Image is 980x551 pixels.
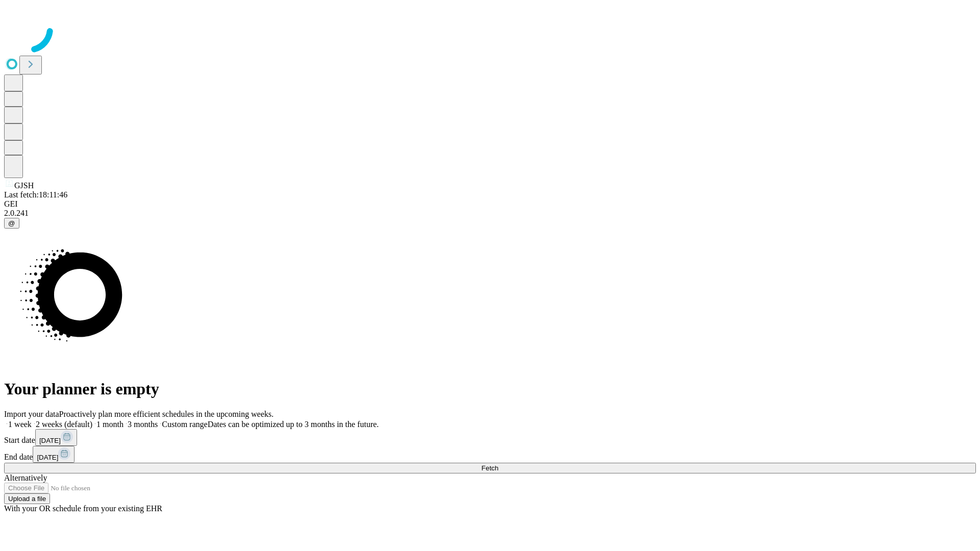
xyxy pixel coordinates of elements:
[4,504,162,513] span: With your OR schedule from your existing EHR
[162,420,207,429] span: Custom range
[35,429,77,446] button: [DATE]
[4,493,50,504] button: Upload a file
[8,420,32,429] span: 1 week
[36,420,92,429] span: 2 weeks (default)
[4,410,59,418] span: Import your data
[4,199,976,209] div: GEI
[59,410,274,418] span: Proactively plan more efficient schedules in the upcoming weeks.
[128,420,158,429] span: 3 months
[4,218,19,229] button: @
[4,209,976,218] div: 2.0.241
[37,454,58,461] span: [DATE]
[96,420,124,429] span: 1 month
[4,473,47,482] span: Alternatively
[39,437,61,444] span: [DATE]
[4,446,976,463] div: End date
[208,420,379,429] span: Dates can be optimized up to 3 months in the future.
[4,380,976,398] h1: Your planner is empty
[4,463,976,473] button: Fetch
[14,181,34,190] span: GJSH
[8,219,15,227] span: @
[4,190,67,199] span: Last fetch: 18:11:46
[481,464,498,472] span: Fetch
[33,446,75,463] button: [DATE]
[4,429,976,446] div: Start date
